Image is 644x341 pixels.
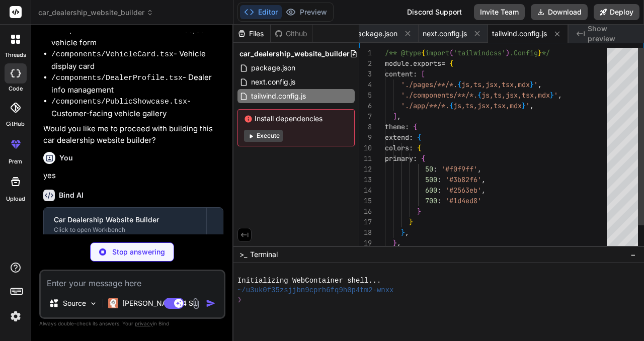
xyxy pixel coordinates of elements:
[6,195,25,203] label: Upload
[385,122,405,131] span: theme
[359,164,372,175] div: 12
[474,4,525,20] button: Invite Team
[122,298,197,308] p: [PERSON_NAME] 4 S..
[461,80,530,89] span: js,ts,jsx,tsx,mdx
[359,185,372,196] div: 14
[51,72,223,96] li: - Dealer info management
[359,217,372,227] div: 17
[359,79,372,90] div: 4
[510,48,538,57] span: .Config
[417,207,421,216] span: }
[409,143,413,152] span: :
[244,114,348,124] span: Install dependencies
[425,186,437,195] span: 600
[409,133,413,142] span: :
[449,48,453,57] span: (
[51,74,183,82] code: /components/DealerProfile.tsx
[239,49,350,59] span: car_dealership_website_builder
[413,154,417,163] span: :
[244,130,283,142] button: Execute
[413,122,417,131] span: {
[359,143,372,153] div: 10
[59,190,84,200] h6: Bind AI
[421,48,425,57] span: {
[51,98,187,106] code: /components/PublicShowcase.tsx
[359,132,372,143] div: 9
[530,101,534,110] span: ,
[206,298,216,308] img: icon
[38,8,153,18] span: car_dealership_website_builder
[385,154,413,163] span: primary
[453,48,506,57] span: 'tailwindcss'
[393,112,397,121] span: ]
[437,175,441,184] span: :
[530,80,534,89] span: }
[401,91,477,100] span: './components/**/*.
[135,320,153,326] span: privacy
[63,298,86,308] p: Source
[492,29,547,39] span: tailwind.config.js
[359,206,372,217] div: 16
[359,122,372,132] div: 8
[190,298,202,309] img: attachment
[441,164,477,174] span: '#f0f9ff'
[457,80,461,89] span: {
[628,246,638,263] button: −
[417,133,421,142] span: {
[108,298,118,308] img: Claude 4 Sonnet
[239,249,247,260] span: >_
[437,186,441,195] span: :
[359,69,372,79] div: 3
[445,196,481,205] span: '#1d4ed8'
[5,51,26,59] label: threads
[405,122,409,131] span: :
[538,48,542,57] span: }
[401,4,468,20] div: Discord Support
[393,238,397,247] span: }
[44,208,206,241] button: Car Dealership Website BuilderClick to open Workbench
[630,249,636,260] span: −
[409,217,413,226] span: }
[441,59,445,68] span: =
[481,91,550,100] span: js,ts,jsx,tsx,mdx
[359,153,372,164] div: 11
[54,226,196,234] div: Click to open Workbench
[506,48,510,57] span: )
[554,91,558,100] span: '
[425,175,437,184] span: 500
[538,80,542,89] span: ,
[413,59,441,68] span: exports
[6,120,25,128] label: GitHub
[51,50,174,59] code: /components/VehicleCard.tsx
[449,101,453,110] span: {
[359,48,372,58] div: 1
[409,59,413,68] span: .
[250,62,296,74] span: package.json
[397,112,401,121] span: ,
[9,157,22,166] label: prem
[250,90,307,102] span: tailwind.config.js
[421,154,425,163] span: {
[453,101,522,110] span: js,ts,jsx,tsx,mdx
[353,29,397,39] span: package.json
[359,175,372,185] div: 13
[437,196,441,205] span: :
[359,227,372,238] div: 18
[51,25,223,48] li: - Add/edit vehicle form
[359,196,372,206] div: 15
[588,24,636,44] span: Show preview
[397,238,401,247] span: ,
[477,164,481,174] span: ,
[51,96,223,119] li: - Customer-facing vehicle gallery
[425,196,437,205] span: 700
[594,4,639,20] button: Deploy
[385,59,409,68] span: module
[7,308,24,325] img: settings
[359,101,372,111] div: 6
[237,276,381,286] span: Initializing WebContainer shell...
[558,91,562,100] span: ,
[237,295,242,305] span: ❯
[449,59,453,68] span: {
[89,299,98,308] img: Pick Models
[59,153,73,163] h6: You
